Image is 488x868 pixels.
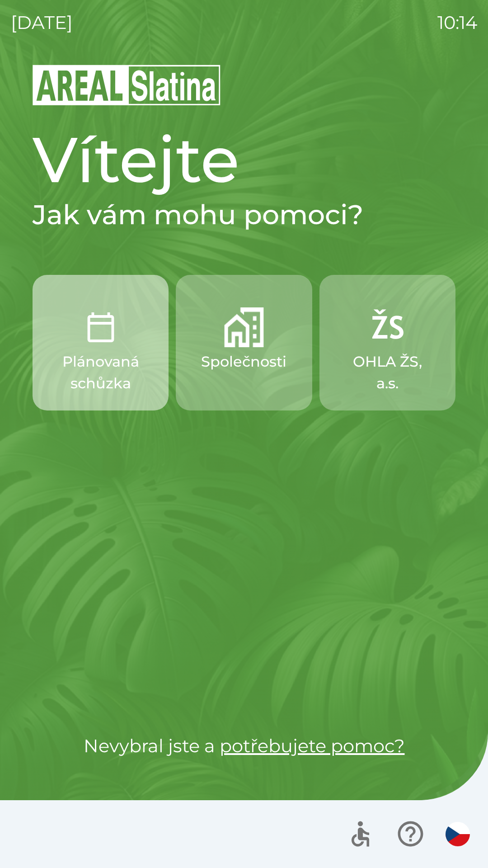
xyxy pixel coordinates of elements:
a: potřebujete pomoc? [220,735,405,757]
img: 58b4041c-2a13-40f9-aad2-b58ace873f8c.png [224,307,264,347]
img: Logo [33,63,455,107]
button: Plánovaná schůzka [33,275,169,410]
p: OHLA ŽS, a.s. [341,351,434,394]
h1: Vítejte [33,121,455,198]
p: Společnosti [201,351,286,373]
button: Společnosti [176,275,312,410]
img: 9f72f9f4-8902-46ff-b4e6-bc4241ee3c12.png [367,307,407,347]
p: 10:14 [437,9,477,36]
button: OHLA ŽS, a.s. [319,275,455,410]
h2: Jak vám mohu pomoci? [33,198,455,231]
img: cs flag [446,822,470,846]
p: Plánovaná schůzka [54,351,147,394]
p: Nevybral jste a [33,732,455,759]
img: 0ea463ad-1074-4378-bee6-aa7a2f5b9440.png [81,307,121,347]
p: [DATE] [11,9,73,36]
